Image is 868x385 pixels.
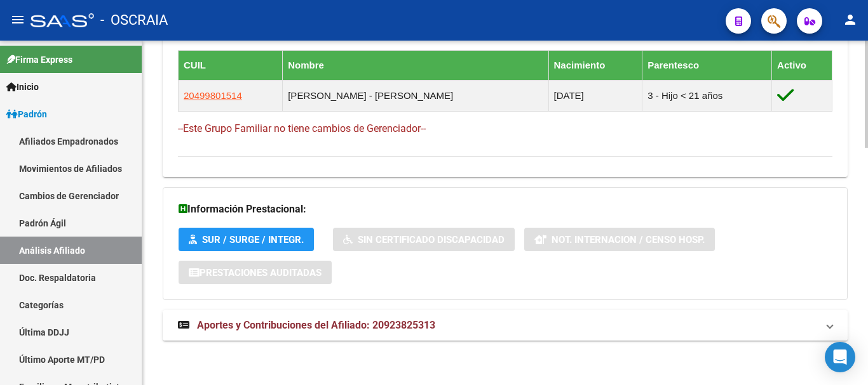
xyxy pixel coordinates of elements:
span: Prestaciones Auditadas [200,267,322,278]
span: Not. Internacion / Censo Hosp. [552,234,705,245]
td: 3 - Hijo < 21 años [642,80,772,111]
span: Padrón [6,107,47,121]
button: Sin Certificado Discapacidad [333,228,515,251]
h4: --Este Grupo Familiar no tiene cambios de Gerenciador-- [178,122,832,136]
th: Parentesco [642,50,772,80]
span: Inicio [6,80,39,94]
th: CUIL [179,50,283,80]
button: SUR / SURGE / INTEGR. [179,228,314,251]
th: Nacimiento [548,50,642,80]
span: Sin Certificado Discapacidad [358,234,505,245]
th: Activo [772,50,832,80]
mat-expansion-panel-header: Aportes y Contribuciones del Afiliado: 20923825313 [163,310,848,341]
td: [PERSON_NAME] - [PERSON_NAME] [283,80,548,111]
td: [DATE] [548,80,642,111]
span: Aportes y Contribuciones del Afiliado: 20923825313 [197,319,435,331]
div: Open Intercom Messenger [825,342,855,372]
h3: Información Prestacional: [179,200,832,218]
button: Not. Internacion / Censo Hosp. [524,228,715,251]
span: SUR / SURGE / INTEGR. [202,234,304,245]
span: - OSCRAIA [100,6,168,34]
mat-icon: person [843,12,858,27]
mat-icon: menu [10,12,25,27]
span: Firma Express [6,53,72,67]
th: Nombre [283,50,548,80]
button: Prestaciones Auditadas [179,261,332,284]
span: 20499801514 [184,90,242,101]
